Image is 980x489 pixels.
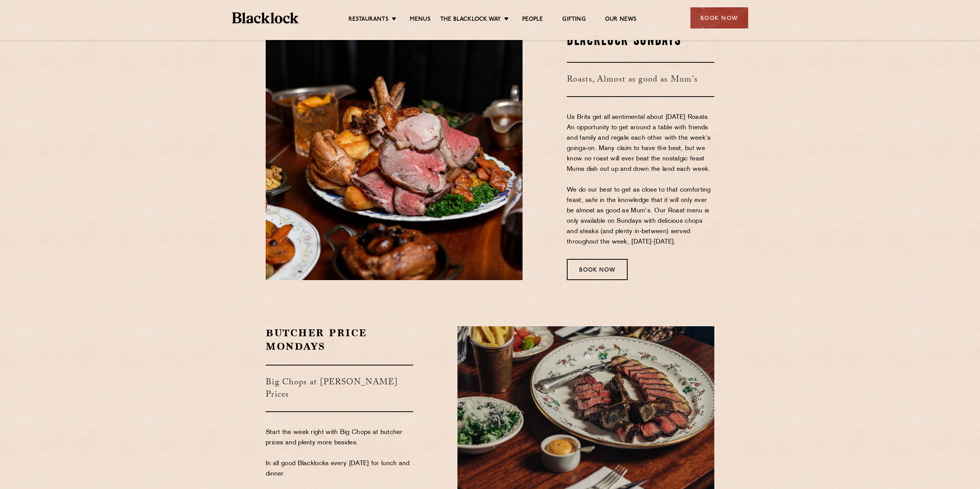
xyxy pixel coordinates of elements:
h3: Big Chops at [PERSON_NAME] Prices [266,365,413,412]
h3: Roasts, Almost as good as Mum's [567,62,714,97]
h2: Blacklock Sundays [567,31,714,50]
p: Start the week right with Big Chops at butcher prices and plenty more besides. In all good Blackl... [266,427,413,479]
a: The Blacklock Way [440,16,501,24]
p: Us Brits get all sentimental about [DATE] Roasts. An opportunity to get around a table with frien... [567,112,714,247]
img: Blacklock-1886-scaled.jpg [266,31,523,280]
div: Book Now [690,7,748,28]
img: BL_Textured_Logo-footer-cropped.svg [232,12,299,23]
a: Restaurants [348,16,389,24]
a: Our News [605,16,637,24]
a: Gifting [562,16,585,24]
h2: Butcher Price Mondays [266,326,413,353]
a: People [522,16,543,24]
div: Book Now [567,259,628,280]
a: Menus [410,16,431,24]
